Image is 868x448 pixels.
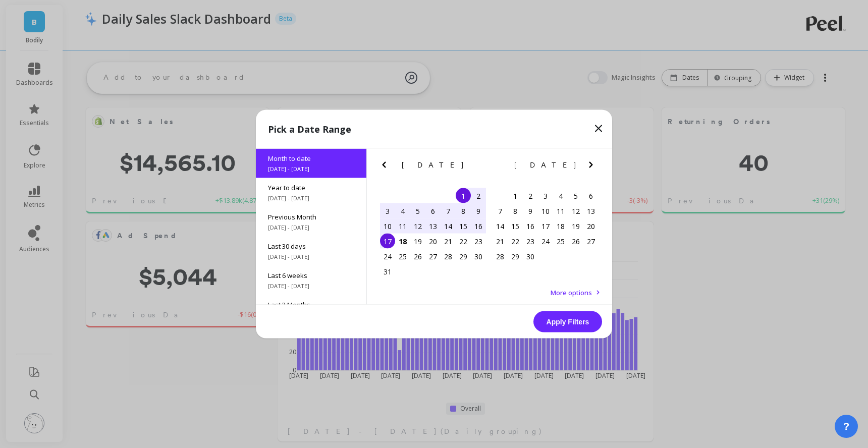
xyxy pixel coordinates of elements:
div: Choose Friday, September 19th, 2025 [568,218,583,234]
div: Choose Sunday, August 17th, 2025 [380,234,395,249]
div: Choose Friday, August 22nd, 2025 [456,234,471,249]
div: Choose Sunday, August 24th, 2025 [380,249,395,264]
div: Choose Tuesday, September 23rd, 2025 [523,234,538,249]
div: Choose Tuesday, August 19th, 2025 [410,234,425,249]
button: Apply Filters [533,311,602,332]
span: Last 3 Months [268,300,354,309]
div: Choose Wednesday, August 27th, 2025 [425,249,441,264]
span: [DATE] - [DATE] [268,165,354,173]
div: Choose Tuesday, September 2nd, 2025 [523,188,538,203]
div: Choose Saturday, September 20th, 2025 [583,218,599,234]
div: Choose Tuesday, September 30th, 2025 [523,249,538,264]
div: Choose Monday, September 29th, 2025 [508,249,523,264]
div: Choose Sunday, August 3rd, 2025 [380,203,395,218]
span: ? [843,419,849,433]
div: Choose Wednesday, September 10th, 2025 [538,203,553,218]
div: Choose Thursday, September 11th, 2025 [553,203,568,218]
div: Choose Saturday, September 27th, 2025 [583,234,599,249]
span: [DATE] - [DATE] [268,194,354,202]
div: Choose Monday, September 22nd, 2025 [508,234,523,249]
div: Choose Monday, August 4th, 2025 [395,203,410,218]
div: Choose Wednesday, September 3rd, 2025 [538,188,553,203]
div: Choose Tuesday, August 26th, 2025 [410,249,425,264]
div: Choose Sunday, August 10th, 2025 [380,218,395,234]
div: Choose Wednesday, August 13th, 2025 [425,218,441,234]
div: Choose Friday, August 29th, 2025 [456,249,471,264]
div: Choose Thursday, September 4th, 2025 [553,188,568,203]
button: Next Month [585,159,601,175]
div: Choose Sunday, September 14th, 2025 [493,218,508,234]
div: Choose Friday, August 15th, 2025 [456,218,471,234]
span: Last 30 days [268,242,354,251]
div: Choose Friday, September 5th, 2025 [568,188,583,203]
div: Choose Thursday, September 18th, 2025 [553,218,568,234]
span: Previous Month [268,212,354,221]
div: Choose Thursday, August 14th, 2025 [441,218,456,234]
div: Choose Saturday, September 13th, 2025 [583,203,599,218]
div: Choose Tuesday, September 16th, 2025 [523,218,538,234]
div: Choose Wednesday, August 6th, 2025 [425,203,441,218]
span: Year to date [268,183,354,192]
div: Choose Monday, September 8th, 2025 [508,203,523,218]
button: Previous Month [378,159,394,175]
span: More options [551,288,592,297]
span: Month to date [268,154,354,163]
div: Choose Saturday, August 16th, 2025 [471,218,486,234]
div: Choose Saturday, August 9th, 2025 [471,203,486,218]
div: Choose Thursday, August 21st, 2025 [441,234,456,249]
span: [DATE] [402,161,465,169]
div: Choose Thursday, August 28th, 2025 [441,249,456,264]
div: Choose Sunday, September 28th, 2025 [493,249,508,264]
div: Choose Tuesday, August 5th, 2025 [410,203,425,218]
div: Choose Friday, August 1st, 2025 [456,188,471,203]
div: Choose Sunday, September 21st, 2025 [493,234,508,249]
button: ? [835,415,858,438]
div: Choose Monday, August 18th, 2025 [395,234,410,249]
div: Choose Saturday, August 23rd, 2025 [471,234,486,249]
span: [DATE] - [DATE] [268,253,354,261]
span: Last 6 weeks [268,271,354,280]
div: Choose Monday, September 15th, 2025 [508,218,523,234]
div: Choose Tuesday, August 12th, 2025 [410,218,425,234]
div: Choose Sunday, August 31st, 2025 [380,264,395,279]
div: Choose Monday, August 11th, 2025 [395,218,410,234]
div: Choose Friday, September 26th, 2025 [568,234,583,249]
button: Previous Month [491,159,507,175]
div: Choose Friday, August 8th, 2025 [456,203,471,218]
span: [DATE] - [DATE] [268,223,354,232]
div: month 2025-08 [380,188,486,279]
div: Choose Sunday, September 7th, 2025 [493,203,508,218]
p: Pick a Date Range [268,122,351,136]
span: [DATE] [514,161,577,169]
div: Choose Tuesday, September 9th, 2025 [523,203,538,218]
div: Choose Friday, September 12th, 2025 [568,203,583,218]
div: Choose Wednesday, August 20th, 2025 [425,234,441,249]
span: [DATE] - [DATE] [268,282,354,290]
div: Choose Wednesday, September 24th, 2025 [538,234,553,249]
div: Choose Saturday, September 6th, 2025 [583,188,599,203]
div: Choose Thursday, August 7th, 2025 [441,203,456,218]
div: Choose Saturday, August 30th, 2025 [471,249,486,264]
div: Choose Saturday, August 2nd, 2025 [471,188,486,203]
div: Choose Thursday, September 25th, 2025 [553,234,568,249]
div: month 2025-09 [493,188,599,264]
button: Next Month [472,159,489,175]
div: Choose Monday, August 25th, 2025 [395,249,410,264]
div: Choose Wednesday, September 17th, 2025 [538,218,553,234]
div: Choose Monday, September 1st, 2025 [508,188,523,203]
